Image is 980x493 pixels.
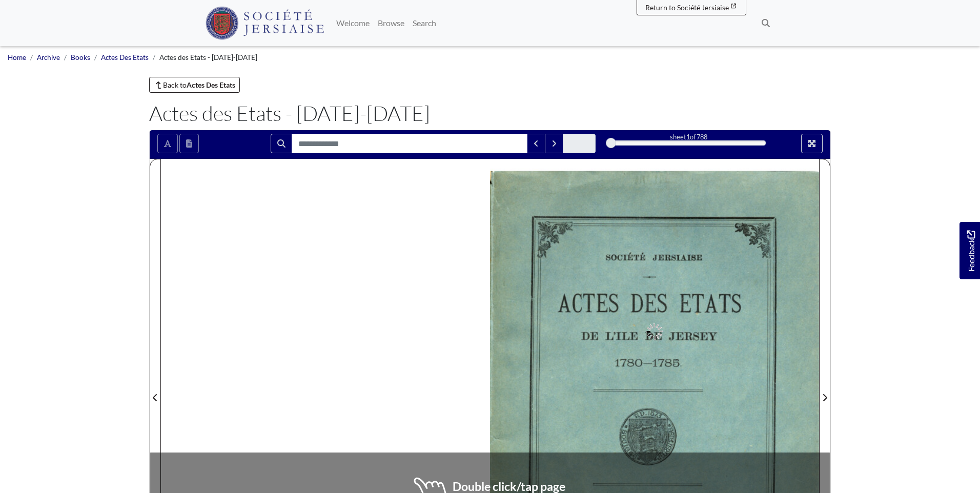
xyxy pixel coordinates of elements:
[206,4,324,42] a: Société Jersiaise logo
[374,13,409,33] a: Browse
[332,13,374,33] a: Welcome
[8,53,26,61] a: Home
[179,134,199,153] button: Open transcription window
[611,132,766,142] div: sheet of 788
[545,134,563,153] button: Next Match
[271,134,292,153] button: Search
[527,134,545,153] button: Previous Match
[37,53,60,61] a: Archive
[149,101,831,126] h1: Actes des Etats - [DATE]-[DATE]
[157,134,178,153] button: Toggle text selection (Alt+T)
[409,13,440,33] a: Search
[149,77,240,93] a: Back toActes Des Etats
[645,3,729,12] span: Return to Société Jersiaise
[159,53,257,61] span: Actes des Etats - [DATE]-[DATE]
[965,230,977,272] span: Feedback
[959,222,980,279] a: Would you like to provide feedback?
[206,7,324,39] img: Société Jersiaise
[686,133,690,141] span: 1
[101,53,149,61] a: Actes Des Etats
[292,134,527,153] input: Search for
[801,134,823,153] button: Full screen mode
[71,53,90,61] a: Books
[187,80,235,89] strong: Actes Des Etats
